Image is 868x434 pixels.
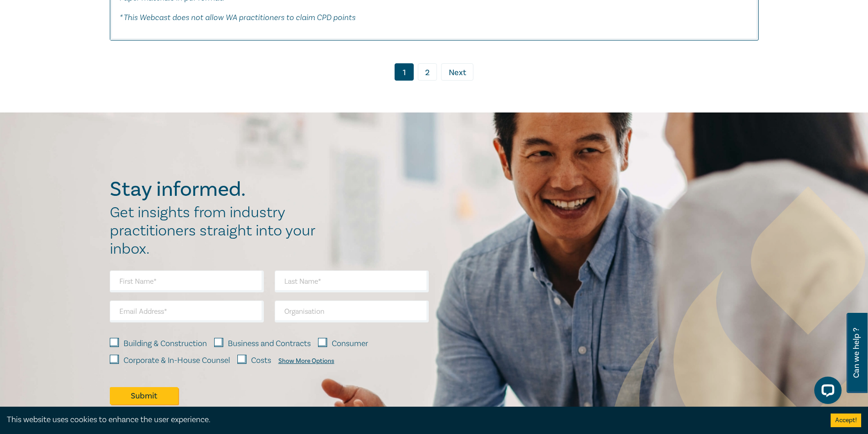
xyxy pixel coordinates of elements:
[123,355,230,367] label: Corporate & In-House Counsel
[275,301,429,322] input: Organisation
[441,63,473,81] a: Next
[110,387,178,404] button: Submit
[332,338,368,350] label: Consumer
[395,63,414,81] a: 1
[251,355,271,367] label: Costs
[831,414,861,427] button: Accept cookies
[275,271,429,292] input: Last Name*
[807,373,845,411] iframe: LiveChat chat widget
[449,67,466,79] span: Next
[110,178,325,201] h2: Stay informed.
[110,301,264,322] input: Email Address*
[7,414,817,426] div: This website uses cookies to enhance the user experience.
[110,271,264,292] input: First Name*
[110,204,325,258] h2: Get insights from industry practitioners straight into your inbox.
[852,318,861,388] span: Can we help ?
[418,63,437,81] a: 2
[228,338,311,350] label: Business and Contracts
[119,12,355,22] em: * This Webcast does not allow WA practitioners to claim CPD points
[123,338,207,350] label: Building & Construction
[278,357,334,365] div: Show More Options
